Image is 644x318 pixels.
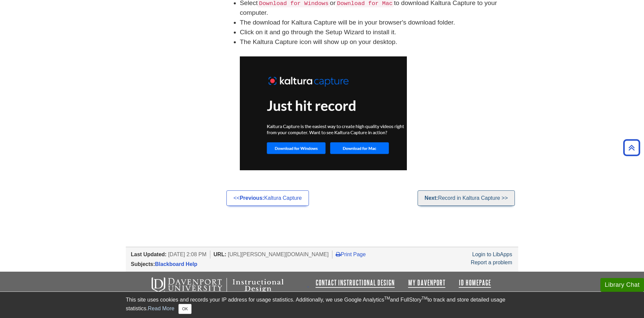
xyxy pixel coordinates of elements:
span: [URL][PERSON_NAME][DOMAIN_NAME] [228,252,329,257]
a: Next:Record in Kaltura Capture >> [418,190,515,206]
sup: TM [384,296,390,301]
img: kaltura capture download [240,56,407,170]
a: Blackboard Help [155,261,197,267]
a: Print Page [336,252,366,257]
a: <<Previous:Kaltura Capture [226,190,309,206]
a: Report a problem [471,260,512,265]
span: Subjects: [131,261,155,267]
li: Click on it and go through the Setup Wizard to install it. [240,28,518,37]
li: The download for Kaltura Capture will be in your browser's download folder. [240,18,518,28]
button: Library Chat [600,278,644,292]
i: Print Page [336,252,341,257]
a: Back to Top [621,143,642,152]
a: Contact Instructional Design [316,279,395,287]
img: Davenport University Instructional Design [146,277,307,293]
strong: Next: [425,195,438,201]
a: ID Homepage [459,279,491,287]
a: My Davenport [408,279,445,287]
sup: TM [422,296,427,301]
div: This site uses cookies and records your IP address for usage statistics. Additionally, we use Goo... [126,296,518,314]
a: Login to LibApps [472,252,512,257]
button: Close [178,304,192,314]
span: URL: [214,252,226,257]
span: [DATE] 2:08 PM [168,252,206,257]
li: The Kaltura Capture icon will show up on your desktop. [240,37,518,170]
strong: Previous: [240,195,264,201]
a: Read More [148,306,174,311]
span: Last Updated: [131,252,167,257]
